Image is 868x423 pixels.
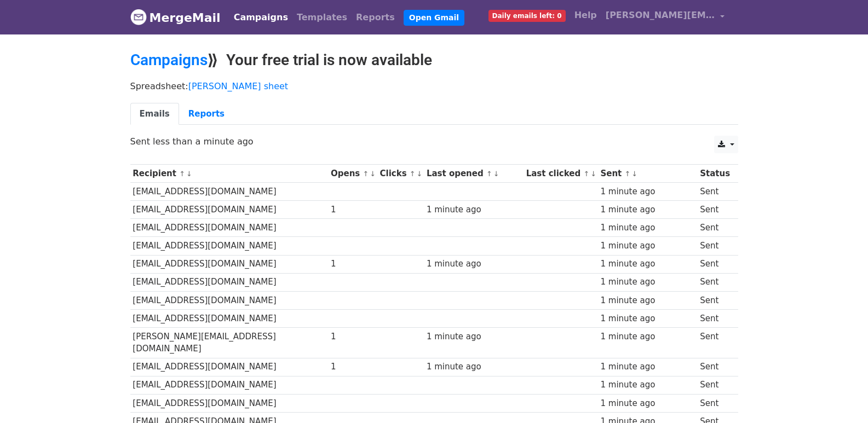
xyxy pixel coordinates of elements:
[410,170,416,178] a: ↑
[600,379,694,391] div: 1 minute ago
[130,394,329,412] td: [EMAIL_ADDRESS][DOMAIN_NAME]
[600,397,694,410] div: 1 minute ago
[352,7,399,28] a: Reports
[590,170,596,178] a: ↓
[188,81,288,91] a: [PERSON_NAME] sheet
[186,170,192,178] a: ↓
[363,170,369,178] a: ↑
[598,165,698,183] th: Sent
[328,165,377,183] th: Opens
[697,201,732,219] td: Sent
[179,103,234,125] a: Reports
[697,358,732,376] td: Sent
[130,6,221,29] a: MergeMail
[600,204,694,216] div: 1 minute ago
[600,361,694,373] div: 1 minute ago
[179,170,185,178] a: ↑
[486,170,492,178] a: ↑
[524,165,598,183] th: Last clicked
[331,204,375,216] div: 1
[130,237,329,255] td: [EMAIL_ADDRESS][DOMAIN_NAME]
[493,170,499,178] a: ↓
[130,9,147,25] img: MergeMail logo
[600,240,694,252] div: 1 minute ago
[697,376,732,394] td: Sent
[697,255,732,273] td: Sent
[229,7,292,28] a: Campaigns
[697,219,732,237] td: Sent
[130,327,329,358] td: [PERSON_NAME][EMAIL_ADDRESS][DOMAIN_NAME]
[697,165,732,183] th: Status
[130,255,329,273] td: [EMAIL_ADDRESS][DOMAIN_NAME]
[377,165,424,183] th: Clicks
[130,165,329,183] th: Recipient
[427,258,521,270] div: 1 minute ago
[625,170,631,178] a: ↑
[130,309,329,327] td: [EMAIL_ADDRESS][DOMAIN_NAME]
[331,361,375,373] div: 1
[370,170,376,178] a: ↓
[130,51,738,69] h2: ⟫ Your free trial is now available
[697,291,732,309] td: Sent
[427,204,521,216] div: 1 minute ago
[600,222,694,234] div: 1 minute ago
[606,9,715,22] span: [PERSON_NAME][EMAIL_ADDRESS][DOMAIN_NAME]
[600,312,694,325] div: 1 minute ago
[130,376,329,394] td: [EMAIL_ADDRESS][DOMAIN_NAME]
[488,10,566,22] span: Daily emails left: 0
[417,170,423,178] a: ↓
[600,276,694,288] div: 1 minute ago
[600,331,694,343] div: 1 minute ago
[427,331,521,343] div: 1 minute ago
[331,331,375,343] div: 1
[130,273,329,291] td: [EMAIL_ADDRESS][DOMAIN_NAME]
[600,258,694,270] div: 1 minute ago
[130,201,329,219] td: [EMAIL_ADDRESS][DOMAIN_NAME]
[427,361,521,373] div: 1 minute ago
[697,183,732,201] td: Sent
[130,183,329,201] td: [EMAIL_ADDRESS][DOMAIN_NAME]
[292,7,352,28] a: Templates
[130,80,738,92] p: Spreadsheet:
[697,327,732,358] td: Sent
[404,10,464,26] a: Open Gmail
[697,237,732,255] td: Sent
[631,170,637,178] a: ↓
[130,219,329,237] td: [EMAIL_ADDRESS][DOMAIN_NAME]
[697,394,732,412] td: Sent
[600,294,694,307] div: 1 minute ago
[697,309,732,327] td: Sent
[130,136,738,147] p: Sent less than a minute ago
[130,291,329,309] td: [EMAIL_ADDRESS][DOMAIN_NAME]
[570,4,601,26] a: Help
[130,51,208,69] a: Campaigns
[601,4,729,30] a: [PERSON_NAME][EMAIL_ADDRESS][DOMAIN_NAME]
[697,273,732,291] td: Sent
[600,186,694,198] div: 1 minute ago
[424,165,524,183] th: Last opened
[130,103,179,125] a: Emails
[331,258,375,270] div: 1
[130,358,329,376] td: [EMAIL_ADDRESS][DOMAIN_NAME]
[484,4,570,26] a: Daily emails left: 0
[583,170,589,178] a: ↑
